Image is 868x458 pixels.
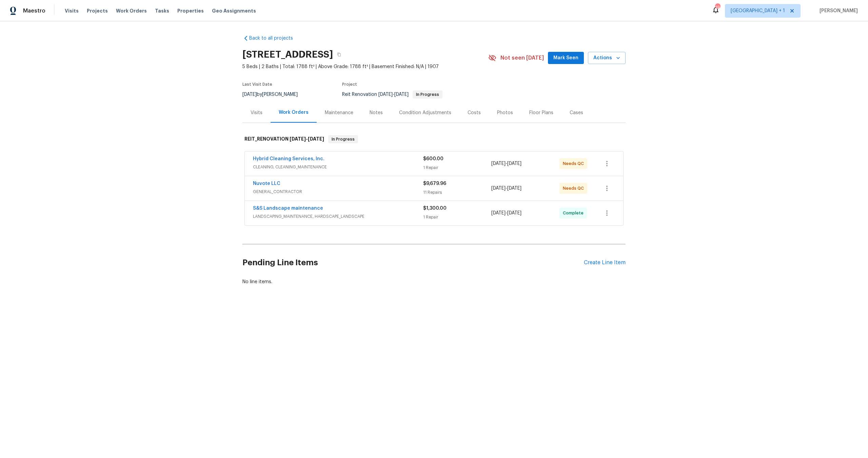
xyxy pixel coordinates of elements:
[244,135,324,143] h6: REIT_RENOVATION
[588,52,626,64] button: Actions
[242,63,488,70] span: 5 Beds | 2 Baths | Total: 1788 ft² | Above Grade: 1788 ft² | Basement Finished: N/A | 1907
[242,82,272,86] span: Last Visit Date
[342,82,357,86] span: Project
[242,90,306,99] div: by [PERSON_NAME]
[242,247,584,278] h2: Pending Line Items
[507,161,521,166] span: [DATE]
[290,137,324,141] span: -
[491,160,521,167] span: -
[242,278,626,285] div: No line items.
[563,210,586,216] span: Complete
[423,206,447,211] span: $1,300.00
[242,51,333,58] h2: [STREET_ADDRESS]
[65,7,79,14] span: Visits
[279,109,309,116] div: Work Orders
[548,52,584,64] button: Mark Seen
[177,7,204,14] span: Properties
[242,35,308,42] a: Back to all projects
[715,4,720,11] div: 19
[87,7,108,14] span: Projects
[253,157,324,161] a: Hybrid Cleaning Services, Inc.
[423,157,443,161] span: $600.00
[253,181,280,186] a: Nuvote LLC
[329,136,357,143] span: In Progress
[817,7,858,14] span: [PERSON_NAME]
[491,211,506,215] span: [DATE]
[394,92,409,97] span: [DATE]
[253,188,423,195] span: GENERAL_CONTRACTOR
[155,8,169,13] span: Tasks
[491,161,506,166] span: [DATE]
[23,7,45,14] span: Maestro
[731,7,785,14] span: [GEOGRAPHIC_DATA] + 1
[212,7,256,14] span: Geo Assignments
[507,211,521,215] span: [DATE]
[491,185,521,192] span: -
[370,109,383,116] div: Notes
[529,109,553,116] div: Floor Plans
[491,186,506,191] span: [DATE]
[333,48,345,61] button: Copy Address
[500,55,544,61] span: Not seen [DATE]
[116,7,147,14] span: Work Orders
[253,206,323,211] a: S&S Landscape maintenance
[325,109,353,116] div: Maintenance
[399,109,451,116] div: Condition Adjustments
[497,109,513,116] div: Photos
[242,128,626,150] div: REIT_RENOVATION [DATE]-[DATE]In Progress
[491,210,521,216] span: -
[593,54,620,62] span: Actions
[507,186,521,191] span: [DATE]
[251,109,262,116] div: Visits
[423,181,446,186] span: $9,679.96
[423,189,491,196] div: 11 Repairs
[563,160,587,167] span: Needs QC
[563,185,587,192] span: Needs QC
[378,92,393,97] span: [DATE]
[468,109,481,116] div: Costs
[308,137,324,141] span: [DATE]
[253,164,423,170] span: CLEANING, CLEANING_MAINTENANCE
[413,92,442,97] span: In Progress
[378,92,409,97] span: -
[242,92,257,97] span: [DATE]
[570,109,583,116] div: Cases
[584,259,626,266] div: Create Line Item
[342,92,442,97] span: Reit Renovation
[423,214,491,221] div: 1 Repair
[290,137,306,141] span: [DATE]
[423,164,491,171] div: 1 Repair
[253,213,423,220] span: LANDSCAPING_MAINTENANCE, HARDSCAPE_LANDSCAPE
[553,54,578,62] span: Mark Seen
